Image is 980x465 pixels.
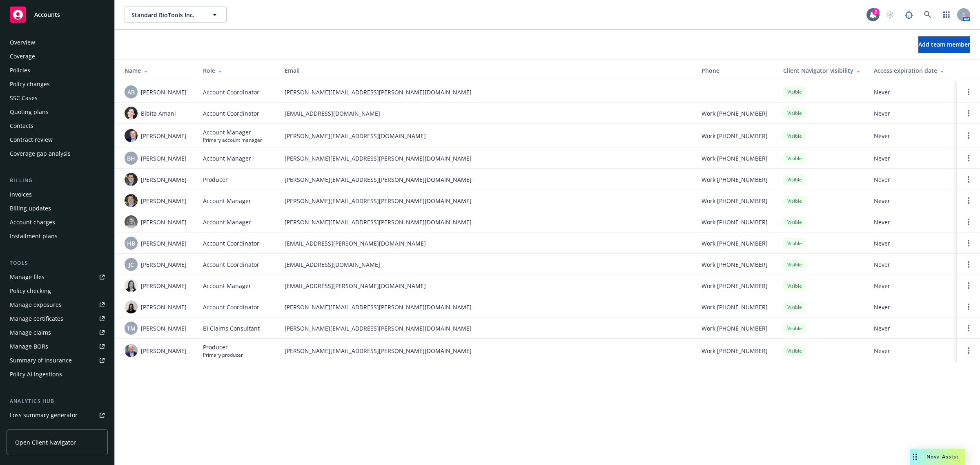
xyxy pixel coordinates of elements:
a: Report a Bug [901,7,917,23]
div: Email [285,66,688,75]
span: Work [PHONE_NUMBER] [702,239,768,248]
span: [PERSON_NAME][EMAIL_ADDRESS][PERSON_NAME][DOMAIN_NAME] [285,175,688,184]
img: photo [125,300,138,313]
a: Policies [7,64,108,77]
span: Add team member [918,40,970,48]
div: Visible [783,281,806,291]
div: Policy checking [10,284,51,297]
div: Coverage gap analysis [10,147,71,160]
a: Start snowing [882,7,898,23]
img: photo [125,279,138,292]
span: Nova Assist [927,453,959,460]
span: [EMAIL_ADDRESS][DOMAIN_NAME] [285,260,688,269]
div: Policies [10,64,30,77]
div: Manage certificates [10,312,63,325]
a: Open options [964,174,973,184]
a: Installment plans [7,230,108,243]
div: Tools [7,259,108,267]
a: Open options [964,87,973,97]
span: [PERSON_NAME][EMAIL_ADDRESS][PERSON_NAME][DOMAIN_NAME] [285,197,688,205]
a: Billing updates [7,202,108,215]
div: Installment plans [10,230,58,243]
a: Open options [964,131,973,141]
div: Loss summary generator [10,409,78,422]
a: Accounts [7,3,108,26]
img: photo [125,194,138,207]
a: Search [920,7,936,23]
div: 2 [872,8,880,15]
div: Drag to move [910,449,920,465]
a: Open options [964,108,973,118]
button: Add team member [918,36,970,53]
a: Policy checking [7,284,108,297]
div: Visible [783,174,806,185]
div: Visible [783,217,806,227]
div: Manage claims [10,326,51,339]
span: AB [127,88,135,96]
button: Standard BioTools Inc. [125,7,227,23]
span: Work [PHONE_NUMBER] [702,303,768,311]
span: Producer [203,343,243,351]
span: [PERSON_NAME] [141,239,187,248]
a: Account charges [7,216,108,229]
div: Manage files [10,271,45,284]
span: Work [PHONE_NUMBER] [702,132,768,140]
span: [PERSON_NAME] [141,324,187,333]
span: Never [874,109,951,118]
span: [EMAIL_ADDRESS][PERSON_NAME][DOMAIN_NAME] [285,239,688,248]
div: SSC Cases [10,92,38,105]
a: Manage BORs [7,340,108,353]
div: Overview [10,36,35,49]
div: Visible [783,108,806,118]
a: Open options [964,323,973,333]
div: Quoting plans [10,105,49,118]
span: [PERSON_NAME] [141,197,187,205]
span: Account Coordinator [203,260,259,269]
span: [PERSON_NAME] [141,175,187,184]
div: Visible [783,131,806,141]
span: Never [874,303,951,311]
a: Open options [964,346,973,355]
span: Never [874,197,951,205]
span: Manage exposures [7,298,108,311]
span: [PERSON_NAME] [141,303,187,311]
span: TM [127,324,136,333]
span: Work [PHONE_NUMBER] [702,324,768,333]
span: [PERSON_NAME][EMAIL_ADDRESS][PERSON_NAME][DOMAIN_NAME] [285,303,688,311]
span: Work [PHONE_NUMBER] [702,154,768,163]
span: Never [874,218,951,226]
a: Manage certificates [7,312,108,325]
span: Work [PHONE_NUMBER] [702,260,768,269]
span: [PERSON_NAME] [141,88,187,96]
span: [EMAIL_ADDRESS][PERSON_NAME][DOMAIN_NAME] [285,282,688,290]
span: Account Coordinator [203,303,259,311]
div: Visible [783,238,806,248]
div: Contacts [10,119,33,132]
a: Open options [964,196,973,206]
span: Never [874,260,951,269]
div: Billing [7,177,108,185]
div: Visible [783,259,806,270]
span: Account Manager [203,154,251,163]
div: Policy changes [10,78,50,91]
span: Primary account manager [203,136,262,143]
a: Summary of insurance [7,354,108,367]
span: HB [127,239,135,248]
a: Policy AI ingestions [7,368,108,381]
div: Invoices [10,188,32,201]
a: Contract review [7,133,108,146]
a: Open options [964,302,973,312]
a: Overview [7,36,108,49]
span: Producer [203,175,228,184]
div: Account charges [10,216,55,229]
div: Manage BORs [10,340,48,353]
img: photo [125,107,138,120]
span: Work [PHONE_NUMBER] [702,347,768,355]
span: BI Claims Consultant [203,324,260,333]
img: photo [125,129,138,142]
span: [EMAIL_ADDRESS][DOMAIN_NAME] [285,109,688,118]
span: JC [129,260,134,269]
span: Never [874,132,951,140]
span: [PERSON_NAME][EMAIL_ADDRESS][PERSON_NAME][DOMAIN_NAME] [285,88,688,96]
span: [PERSON_NAME][EMAIL_ADDRESS][PERSON_NAME][DOMAIN_NAME] [285,154,688,163]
